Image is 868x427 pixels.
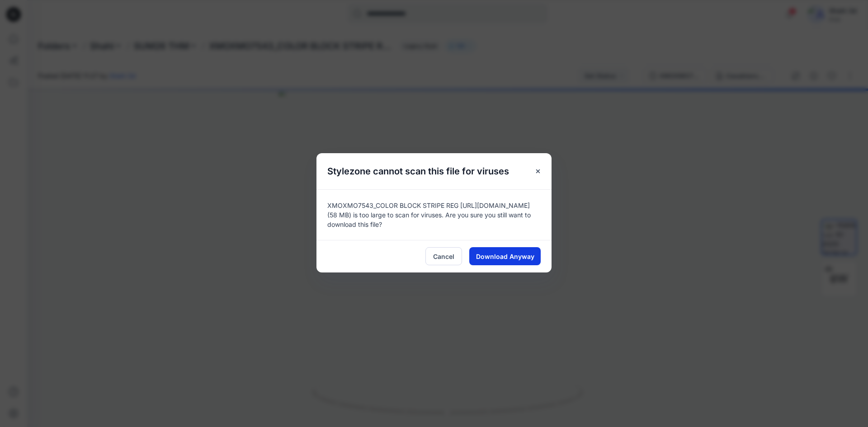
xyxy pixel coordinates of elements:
div: XMOXMO7543_COLOR BLOCK STRIPE REG [URL][DOMAIN_NAME] (58 MB) is too large to scan for viruses. Ar... [316,189,552,240]
button: Close [530,163,546,179]
h5: Stylezone cannot scan this file for viruses [316,153,520,189]
span: Download Anyway [476,252,534,261]
span: Cancel [433,252,454,261]
button: Download Anyway [469,247,541,265]
button: Cancel [425,247,462,265]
